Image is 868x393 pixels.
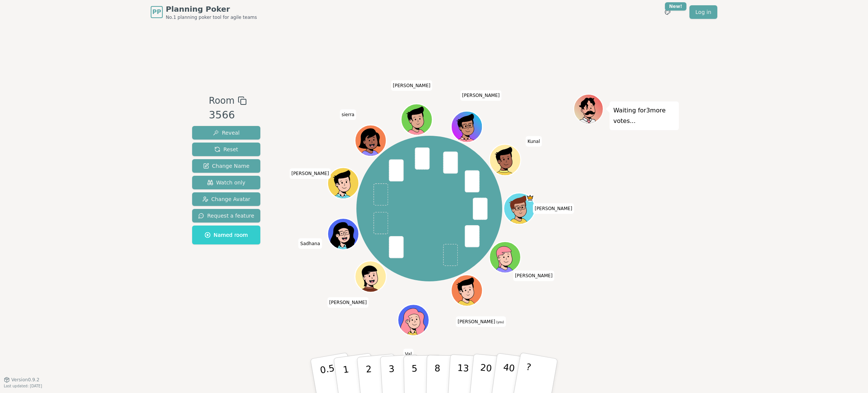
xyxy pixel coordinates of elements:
[192,226,260,244] button: Named room
[526,136,542,147] span: Click to change your name
[192,176,260,189] button: Watch only
[403,349,414,359] span: Click to change your name
[513,270,555,281] span: Click to change your name
[198,212,254,220] span: Request a feature
[11,377,40,383] span: Version 0.9.2
[613,105,675,126] p: Waiting for 3 more votes...
[452,276,481,305] button: Click to change your avatar
[207,179,246,186] span: Watch only
[213,129,240,137] span: Reveal
[4,384,42,388] span: Last updated: [DATE]
[327,297,369,308] span: Click to change your name
[665,2,686,11] div: New!
[202,195,251,203] span: Change Avatar
[151,4,257,20] a: PPPlanning PokerNo.1 planning poker tool for agile teams
[289,168,331,179] span: Click to change your name
[192,159,260,173] button: Change Name
[209,94,234,107] span: Room
[533,203,574,214] span: Click to change your name
[298,238,322,249] span: Click to change your name
[214,146,238,153] span: Reset
[340,109,356,120] span: Click to change your name
[391,80,432,91] span: Click to change your name
[192,209,260,223] button: Request a feature
[460,90,502,101] span: Click to change your name
[166,4,257,14] span: Planning Poker
[689,5,717,19] a: Log in
[456,316,506,327] span: Click to change your name
[192,143,260,156] button: Reset
[209,107,246,123] div: 3566
[192,126,260,140] button: Reveal
[166,14,257,20] span: No.1 planning poker tool for agile teams
[661,5,674,19] button: New!
[4,377,40,383] button: Version0.9.2
[203,162,249,170] span: Change Name
[152,8,161,17] span: PP
[205,231,248,239] span: Named room
[192,192,260,206] button: Change Avatar
[495,321,504,324] span: (you)
[526,194,534,202] span: spencer is the host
